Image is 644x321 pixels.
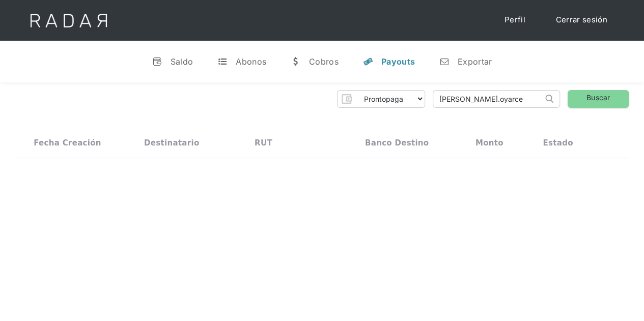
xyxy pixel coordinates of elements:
div: Banco destino [365,138,429,148]
div: w [291,56,301,67]
div: Saldo [171,56,193,67]
div: Abonos [236,56,266,67]
a: Buscar [568,90,629,108]
div: Destinatario [144,138,199,148]
div: t [217,56,228,67]
div: Exportar [458,56,492,67]
div: v [152,56,162,67]
div: n [439,56,450,67]
div: Cobros [309,56,339,67]
form: Form [337,90,425,108]
a: Perfil [494,10,536,30]
div: Fecha creación [34,138,101,148]
a: Cerrar sesión [546,10,618,30]
div: Estado [543,138,573,148]
input: Busca por ID [433,91,543,107]
div: y [363,56,373,67]
div: Monto [475,138,503,148]
div: Payouts [381,56,415,67]
div: RUT [255,138,272,148]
